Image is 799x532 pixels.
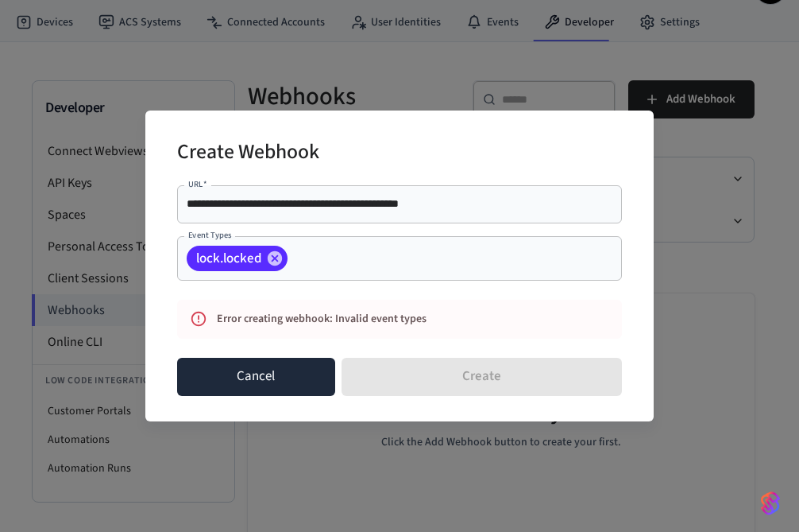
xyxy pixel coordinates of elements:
label: URL [188,178,207,190]
img: SeamLogoGradient.69752ec5.svg [761,491,780,516]
span: lock.locked [187,250,271,266]
div: lock.locked [187,246,288,271]
h2: Create Webhook [177,130,319,178]
div: Error creating webhook: Invalid event types [217,305,552,334]
label: Event Types [188,229,232,241]
button: Cancel [177,358,335,396]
